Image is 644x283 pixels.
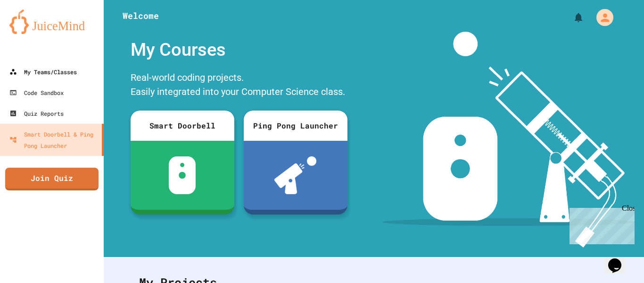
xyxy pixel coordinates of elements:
a: Join Quiz [5,168,99,190]
iframe: chat widget [566,204,635,244]
div: Chat with us now!Close [4,4,65,60]
div: Smart Doorbell & Ping Pong Launcher [9,129,98,151]
div: Real-world coding projects. Easily integrated into your Computer Science class. [126,68,352,103]
div: My Notifications [555,9,586,26]
img: sdb-white.svg [169,156,196,194]
div: Smart Doorbell [131,111,234,141]
img: banner-image-my-projects.png [382,32,635,248]
img: logo-orange.svg [9,9,94,34]
div: Code Sandbox [9,87,64,98]
div: Ping Pong Launcher [244,111,347,141]
div: My Teams/Classes [9,66,77,77]
div: My Account [586,7,616,28]
iframe: chat widget [604,245,635,274]
div: My Courses [126,32,352,68]
img: ppl-with-ball.png [274,156,316,194]
div: Quiz Reports [9,108,64,119]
